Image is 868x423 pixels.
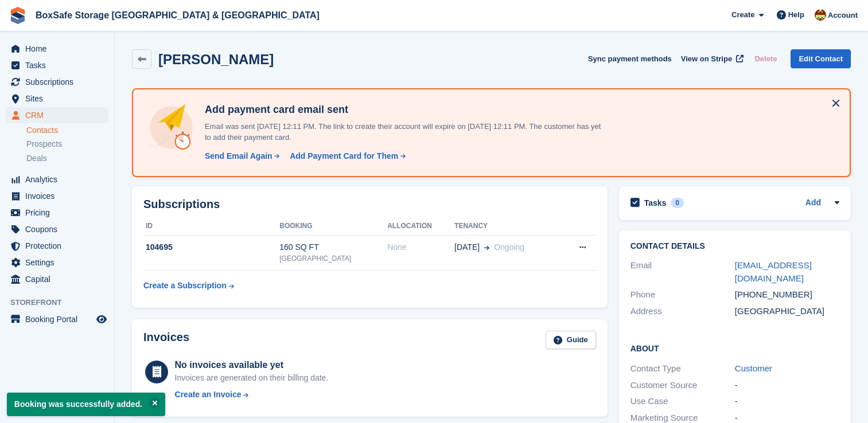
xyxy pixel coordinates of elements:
a: Preview store [95,312,108,326]
button: Sync payment methods [588,49,672,68]
div: 0 [671,198,684,208]
div: 160 SQ FT [279,241,387,253]
div: 104695 [143,241,279,253]
img: stora-icon-8386f47178a22dfd0bd8f6a31ec36ba5ce8667c1dd55bd0f319d3a0aa187defe.svg [9,7,26,24]
a: Prospects [26,138,108,150]
a: Add Payment Card for Them [285,150,407,162]
a: Add [805,197,821,210]
h2: Invoices [143,331,189,350]
a: Guide [546,331,596,350]
div: Add Payment Card for Them [290,150,398,162]
span: Protection [25,238,94,254]
span: Help [788,9,804,21]
span: Settings [25,254,94,271]
a: Edit Contact [791,49,851,68]
a: menu [6,41,108,57]
div: Send Email Again [205,150,273,162]
div: Customer Source [630,379,735,392]
span: Sites [25,91,94,107]
div: Invoices are generated on their billing date. [175,372,329,384]
a: menu [6,238,108,254]
div: [GEOGRAPHIC_DATA] [279,253,387,264]
h2: [PERSON_NAME] [158,52,274,67]
span: Tasks [25,57,94,73]
img: add-payment-card-4dbda4983b697a7845d177d07a5d71e8a16f1ec00487972de202a45f1e8132f5.svg [147,103,196,152]
a: menu [6,254,108,271]
span: Prospects [26,139,62,150]
a: menu [6,205,108,221]
span: View on Stripe [681,53,732,65]
span: Subscriptions [25,74,94,90]
span: Account [828,10,858,21]
span: Analytics [25,171,94,187]
span: Home [25,41,94,57]
div: - [735,395,839,408]
a: menu [6,171,108,187]
h4: Add payment card email sent [200,103,602,116]
div: [PHONE_NUMBER] [735,288,839,301]
div: Create an Invoice [175,389,242,401]
a: menu [6,188,108,204]
th: Booking [279,217,387,236]
a: menu [6,311,108,327]
button: Delete [750,49,781,68]
a: menu [6,74,108,90]
a: Create a Subscription [143,275,234,296]
a: Customer [735,363,772,373]
span: Capital [25,271,94,287]
a: menu [6,91,108,107]
h2: Subscriptions [143,198,596,211]
h2: Contact Details [630,242,839,251]
span: Ongoing [494,242,524,252]
div: Address [630,305,735,318]
p: Booking was successfully added. [7,393,165,416]
a: menu [6,271,108,287]
span: Booking Portal [25,311,94,327]
div: None [387,241,454,253]
th: Allocation [387,217,454,236]
a: menu [6,57,108,73]
h2: About [630,342,839,354]
span: [DATE] [454,241,480,253]
span: CRM [25,107,94,123]
div: No invoices available yet [175,358,329,372]
div: - [735,379,839,392]
div: Email [630,259,735,285]
span: Pricing [25,205,94,221]
span: Deals [26,153,47,164]
a: Create an Invoice [175,389,329,401]
a: View on Stripe [676,49,746,68]
img: Kim [815,9,826,21]
div: Contact Type [630,362,735,375]
a: menu [6,221,108,237]
a: [EMAIL_ADDRESS][DOMAIN_NAME] [735,260,812,283]
div: Create a Subscription [143,280,227,292]
th: ID [143,217,279,236]
div: [GEOGRAPHIC_DATA] [735,305,839,318]
span: Invoices [25,188,94,204]
p: Email was sent [DATE] 12:11 PM. The link to create their account will expire on [DATE] 12:11 PM. ... [200,121,602,143]
span: Create [731,9,754,21]
h2: Tasks [644,198,667,208]
a: BoxSafe Storage [GEOGRAPHIC_DATA] & [GEOGRAPHIC_DATA] [31,6,324,25]
th: Tenancy [454,217,560,236]
a: menu [6,107,108,123]
span: Coupons [25,221,94,237]
div: Use Case [630,395,735,408]
a: Deals [26,152,108,164]
a: Contacts [26,125,108,136]
span: Storefront [10,297,114,308]
div: Phone [630,288,735,301]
